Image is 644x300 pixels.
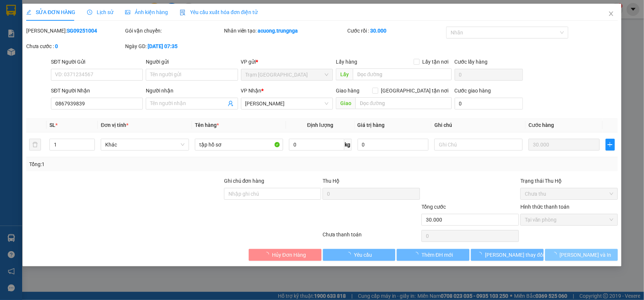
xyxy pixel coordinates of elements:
input: Dọc đường [353,68,452,80]
button: [PERSON_NAME] thay đổi [471,249,544,261]
span: Trạm Sài Gòn [245,69,328,80]
div: Người nhận [146,87,238,95]
span: Lấy [336,68,353,80]
div: Trạm [GEOGRAPHIC_DATA] [6,6,81,24]
span: Nhận: [86,6,104,14]
button: Thêm ĐH mới [397,249,469,261]
span: plus [606,142,614,148]
span: Giao hàng [336,88,359,94]
span: Lịch sử [87,9,113,15]
span: Yêu cầu [354,251,372,259]
input: 0 [528,139,600,151]
span: Hủy Đơn Hàng [272,251,306,259]
span: SL [70,50,80,61]
div: VP gửi [241,58,333,66]
span: Gửi: [6,7,18,15]
span: Chưa thu : [85,38,114,46]
input: Cước giao hàng [455,98,523,109]
span: clock-circle [87,10,92,15]
span: Ảnh kiện hàng [125,9,168,15]
div: 50.000 [85,36,146,47]
div: Người gửi [146,58,238,66]
b: [DATE] 07:35 [148,43,178,49]
span: Khác [105,139,185,150]
span: [GEOGRAPHIC_DATA] tận nơi [378,87,452,95]
span: Giao [336,97,355,109]
span: Giá trị hàng [358,122,385,128]
span: [PERSON_NAME] và In [560,251,612,259]
span: Phan Thiết [245,98,328,109]
div: Chưa cước : [26,42,124,50]
div: SĐT Người Gửi [51,58,143,66]
b: 30.000 [370,28,386,34]
label: Ghi chú đơn hàng [224,178,265,184]
div: [PERSON_NAME] [86,6,145,23]
span: loading [552,252,560,257]
span: loading [346,252,354,257]
span: Cước hàng [528,122,554,128]
button: Hủy Đơn Hàng [249,249,321,261]
span: picture [125,10,130,15]
div: [PERSON_NAME]: [26,27,124,35]
b: 0 [55,43,58,49]
div: Chưa thanh toán [322,230,421,243]
span: Định lượng [307,122,333,128]
span: Thêm ĐH mới [421,251,453,259]
div: Trạng thái Thu Hộ [520,177,618,185]
button: Close [601,4,621,24]
span: loading [477,252,485,257]
span: Tổng cước [421,204,446,210]
b: acuong.trungnga [258,28,298,34]
button: plus [606,139,615,151]
span: Yêu cầu xuất hóa đơn điện tử [180,9,258,15]
input: Ghi Chú [434,139,523,151]
div: [PERSON_NAME] [86,23,145,32]
span: Tên hàng [195,122,219,128]
span: Tại văn phòng [525,214,613,225]
span: user-add [228,101,234,107]
img: icon [180,10,186,16]
span: [PERSON_NAME] thay đổi [485,251,544,259]
span: Lấy tận nơi [420,58,452,66]
label: Cước giao hàng [455,88,491,94]
span: SỬA ĐƠN HÀNG [26,9,75,15]
span: Lấy hàng [336,59,357,65]
div: Cước rồi : [347,27,445,35]
span: Thu Hộ [323,178,340,184]
span: close [608,11,614,17]
span: VP Nhận [241,88,262,94]
span: loading [264,252,272,257]
button: [PERSON_NAME] và In [545,249,618,261]
span: SL [49,122,55,128]
div: Nhân viên tạo: [224,27,346,35]
label: Hình thức thanh toán [520,204,569,210]
th: Ghi chú [431,118,526,132]
div: Tên hàng: thùng ( : 2 ) [6,51,145,60]
label: Cước lấy hàng [455,59,488,65]
div: Ngày GD: [125,42,223,50]
button: delete [29,139,41,151]
button: Yêu cầu [323,249,396,261]
div: Gói vận chuyển: [125,27,223,35]
div: Tổng: 1 [29,160,249,168]
span: edit [26,10,31,15]
span: loading [413,252,421,257]
input: Cước lấy hàng [455,69,523,81]
input: Ghi chú đơn hàng [224,188,321,200]
span: kg [344,139,352,151]
div: SĐT Người Nhận [51,87,143,95]
span: Chưa thu [525,188,613,199]
b: SG09251004 [67,28,97,34]
span: Đơn vị tính [101,122,128,128]
input: Dọc đường [355,97,452,109]
input: VD: Bàn, Ghế [195,139,283,151]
